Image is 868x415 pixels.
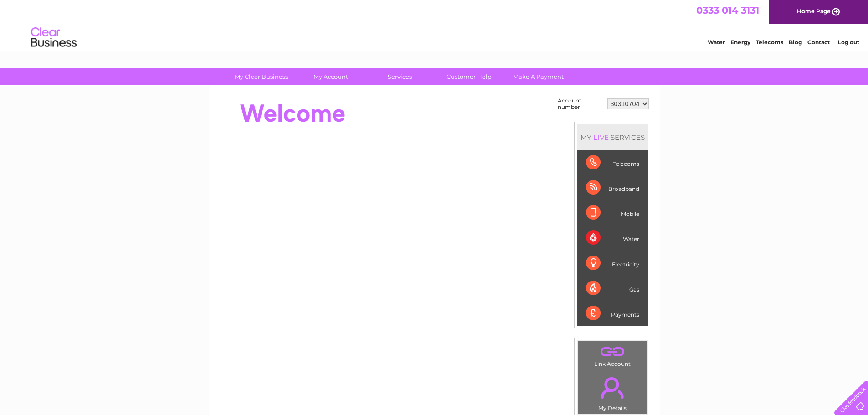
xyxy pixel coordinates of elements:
a: My Account [293,68,368,85]
a: . [580,343,645,359]
img: logo.png [31,24,77,51]
a: Services [362,68,437,85]
a: . [580,372,645,404]
a: Energy [730,39,750,46]
td: Account number [555,95,605,113]
div: MY SERVICES [577,124,648,150]
div: Mobile [586,200,639,225]
a: Water [708,39,725,46]
div: Broadband [586,175,639,200]
div: Telecoms [586,150,639,175]
a: Telecoms [756,39,783,46]
a: Log out [838,39,859,46]
td: Link Account [577,341,648,369]
div: Clear Business is a trading name of Verastar Limited (registered in [GEOGRAPHIC_DATA] No. 3667643... [219,5,650,44]
div: LIVE [591,133,611,142]
td: My Details [577,369,648,414]
div: Electricity [586,251,639,276]
a: 0333 014 3131 [696,5,759,16]
a: My Clear Business [224,68,299,85]
div: Payments [586,301,639,326]
a: Customer Help [431,68,507,85]
a: Blog [789,39,802,46]
a: Make A Payment [501,68,576,85]
div: Water [586,225,639,251]
a: Contact [807,39,830,46]
div: Gas [586,276,639,301]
